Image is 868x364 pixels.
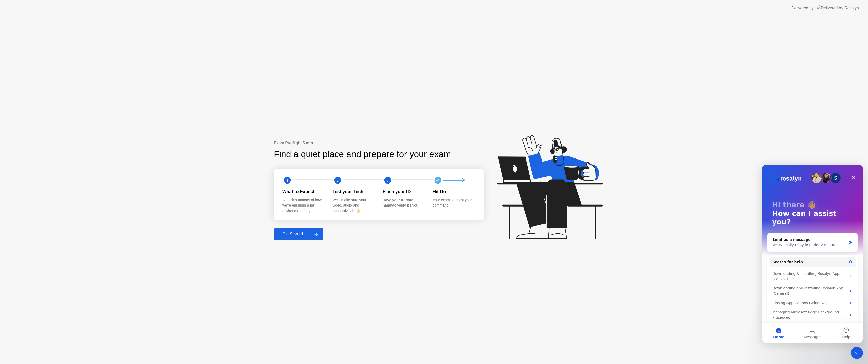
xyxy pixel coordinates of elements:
iframe: Intercom live chat [851,347,863,359]
div: to verify it’s you [383,197,425,208]
div: Exam Pre-flight: [274,140,484,146]
div: Hit Go [433,188,475,195]
div: Delivered by [791,5,814,11]
div: Flash your ID [383,188,425,195]
div: We’ll make sure your video, audio and connectivity is 👌 [333,197,375,214]
div: Your exam starts at your command [433,197,475,208]
b: 5 min [303,141,313,145]
iframe: Intercom live chat [762,165,863,343]
img: Delivered by Rosalyn [817,5,859,11]
div: Get Started [275,232,310,236]
b: Have your ID card handy [383,198,413,208]
text: 1 [286,178,288,183]
div: What to Expect [282,188,324,195]
text: 3 [387,178,389,183]
div: Find a quiet place and prepare for your exam [274,148,452,161]
button: Get Started [274,228,323,240]
div: Test your Tech [333,188,375,195]
div: A quick summary of how we’re ensuring a fair environment for you [282,197,324,214]
text: 2 [336,178,338,183]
